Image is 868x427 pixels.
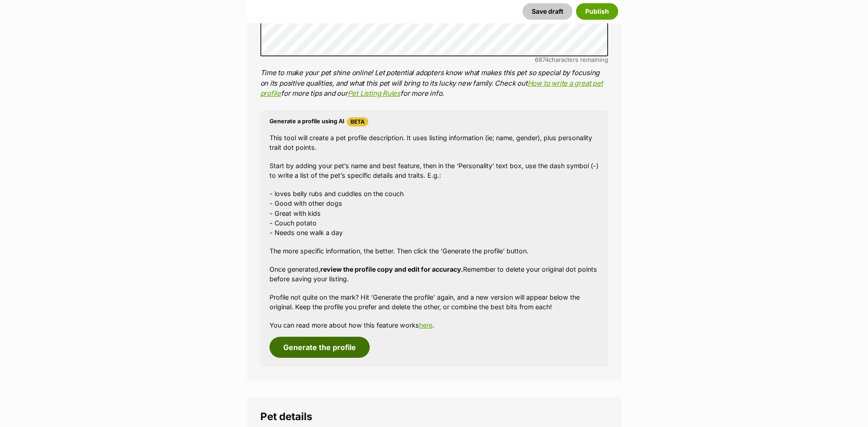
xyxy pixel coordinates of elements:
[320,265,463,273] strong: review the profile copy and edit for accuracy.
[270,292,599,312] p: Profile not quite on the mark? Hit ‘Generate the profile’ again, and a new version will appear be...
[535,56,549,63] span: 6874
[523,3,572,20] button: Save draft
[270,161,599,181] p: Start by adding your pet’s name and best feature, then in the ‘Personality’ text box, use the das...
[270,320,599,330] p: You can read more about how this feature works .
[260,56,608,63] div: characters remaining
[270,337,370,358] button: Generate the profile
[270,117,599,126] h4: Generate a profile using AI
[260,79,603,98] a: How to write a great pet profile
[419,321,432,329] a: here
[270,189,599,238] p: - loves belly rubs and cuddles on the couch - Good with other dogs - Great with kids - Couch pota...
[576,3,618,20] button: Publish
[347,117,368,126] span: Beta
[270,133,599,153] p: This tool will create a pet profile description. It uses listing information (ie; name, gender), ...
[260,410,313,422] span: Pet details
[270,264,599,284] p: Once generated, Remember to delete your original dot points before saving your listing.
[348,89,400,98] a: Pet Listing Rules
[270,246,599,256] p: The more specific information, the better. Then click the ‘Generate the profile’ button.
[260,68,608,99] p: Time to make your pet shine online! Let potential adopters know what makes this pet so special by...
